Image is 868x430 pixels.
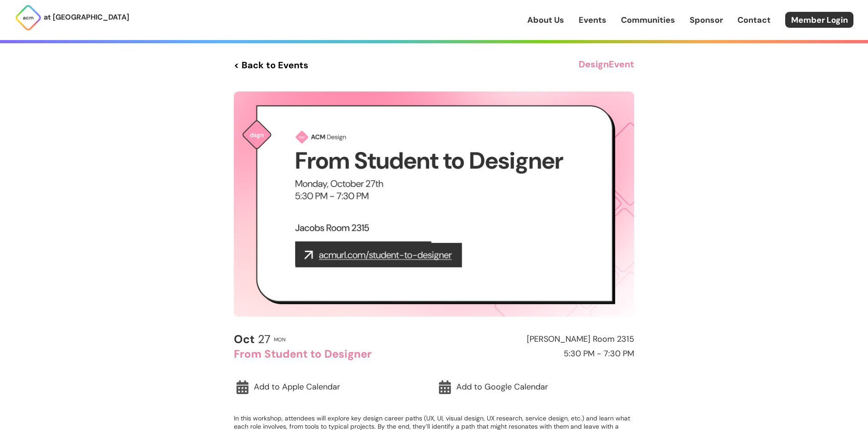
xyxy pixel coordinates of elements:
h3: Design Event [579,57,634,73]
a: Add to Google Calendar [436,377,634,398]
h2: 5:30 PM - 7:30 PM [438,349,634,359]
img: Event Cover Photo [234,91,634,317]
a: Member Login [785,12,853,28]
h2: 27 [234,333,270,346]
a: Add to Apple Calendar [234,377,432,398]
a: < Back to Events [234,57,308,73]
a: Events [579,14,606,26]
h2: [PERSON_NAME] Room 2315 [438,335,634,344]
a: Communities [621,14,675,26]
h2: From Student to Designer [234,348,430,360]
a: About Us [527,14,564,26]
b: Oct [234,332,255,347]
p: at [GEOGRAPHIC_DATA] [44,11,129,23]
h2: Mon [274,337,286,342]
a: Contact [737,14,771,26]
a: Sponsor [690,14,723,26]
a: at [GEOGRAPHIC_DATA] [15,4,129,31]
img: ACM Logo [15,4,42,31]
